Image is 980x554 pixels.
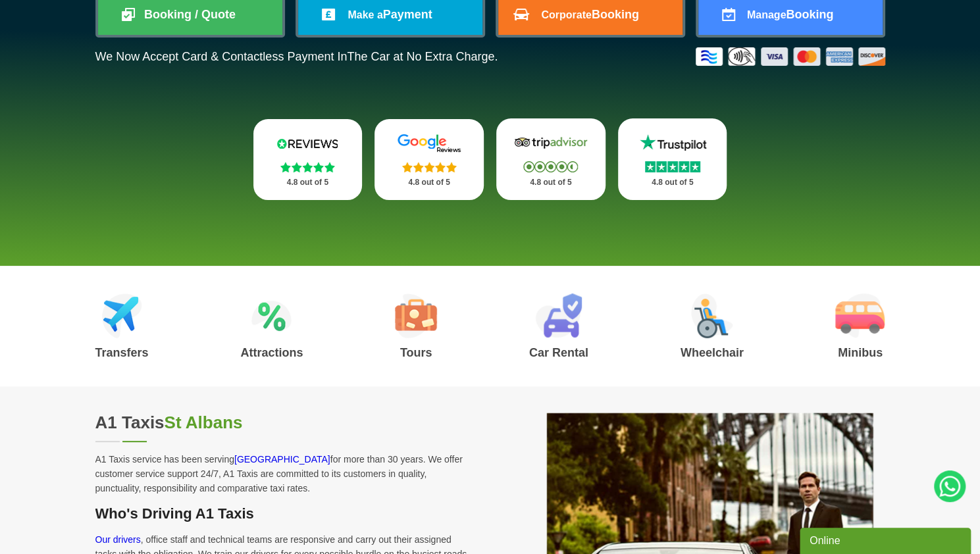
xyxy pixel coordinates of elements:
[348,9,382,20] span: Make a
[691,293,733,338] img: Wheelchair
[280,162,335,172] img: Stars
[535,293,582,338] img: Car Rental
[95,534,141,545] a: Our drivers
[511,133,590,153] img: Tripadvisor
[496,118,606,200] a: Tripadvisor Stars 4.8 out of 5
[645,161,700,172] img: Stars
[835,347,885,359] h3: Minibus
[632,174,713,191] p: 4.8 out of 5
[389,174,469,191] p: 4.8 out of 5
[95,347,149,359] h3: Transfers
[529,347,588,359] h3: Car Rental
[253,119,363,200] a: Reviews.io Stars 4.8 out of 5
[633,133,712,153] img: Trustpilot
[402,162,457,172] img: Stars
[395,347,437,359] h3: Tours
[681,347,744,359] h3: Wheelchair
[95,505,475,522] h3: Who's Driving A1 Taxis
[395,293,437,338] img: Tours
[95,413,475,433] h2: A1 Taxis
[102,293,142,338] img: Airport Transfers
[251,293,292,338] img: Attractions
[390,134,469,153] img: Google
[618,118,727,200] a: Trustpilot Stars 4.8 out of 5
[374,119,484,200] a: Google Stars 4.8 out of 5
[835,293,885,338] img: Minibus
[800,525,973,554] iframe: chat widget
[268,134,347,153] img: Reviews.io
[747,9,787,20] span: Manage
[268,174,348,191] p: 4.8 out of 5
[95,50,498,64] p: We Now Accept Card & Contactless Payment In
[95,452,475,495] p: A1 Taxis service has been serving for more than 30 years. We offer customer service support 24/7,...
[347,50,498,63] span: The Car at No Extra Charge.
[511,174,591,191] p: 4.8 out of 5
[541,9,591,20] span: Corporate
[523,161,578,172] img: Stars
[696,47,885,66] img: Credit And Debit Cards
[240,347,303,359] h3: Attractions
[234,454,330,465] a: [GEOGRAPHIC_DATA]
[165,413,243,432] span: St Albans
